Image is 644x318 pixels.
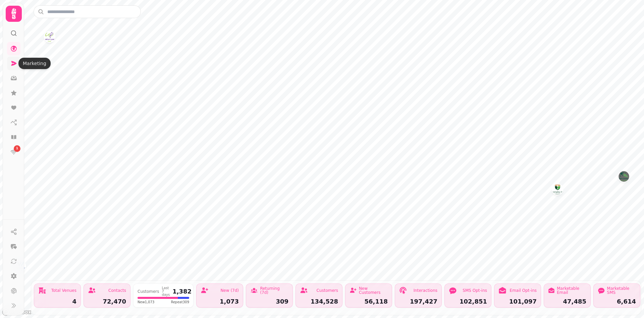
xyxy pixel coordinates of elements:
div: 197,427 [399,299,437,305]
div: 56,118 [350,299,388,305]
div: 6,614 [598,299,636,305]
button: Leigh Park Hotel [619,171,629,182]
span: 1 [16,146,18,151]
div: 4 [38,299,76,305]
div: New (7d) [220,288,239,293]
div: Map marker [44,32,55,44]
span: Repeat 309 [171,300,189,305]
div: 1,073 [201,299,239,305]
div: Marketable SMS [607,286,636,295]
div: Customers [316,288,338,293]
div: Returning (7d) [260,286,288,295]
div: 72,470 [88,299,126,305]
div: 47,485 [548,299,586,305]
div: New Customers [359,286,388,295]
a: Mapbox logo [2,308,32,316]
div: Map marker [619,171,629,184]
button: Limpley Stoke Hotel [552,184,563,195]
a: 1 [7,145,20,159]
div: SMS Opt-ins [463,288,487,293]
div: Marketable Email [557,286,586,295]
button: Walton Park Hotel [44,32,55,42]
div: Total Venues [51,288,76,293]
div: Email Opt-ins [510,288,537,293]
div: Contacts [108,288,126,293]
div: Customers [138,289,159,294]
div: 134,528 [300,299,338,305]
div: Last 7 days [162,286,170,297]
div: 1,382 [172,288,192,295]
div: 102,851 [449,299,487,305]
div: 101,097 [498,299,537,305]
div: Marketing [18,58,51,69]
div: 309 [250,299,288,305]
div: Interactions [414,288,437,293]
span: New 1,073 [138,300,154,305]
div: Map marker [552,184,563,197]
